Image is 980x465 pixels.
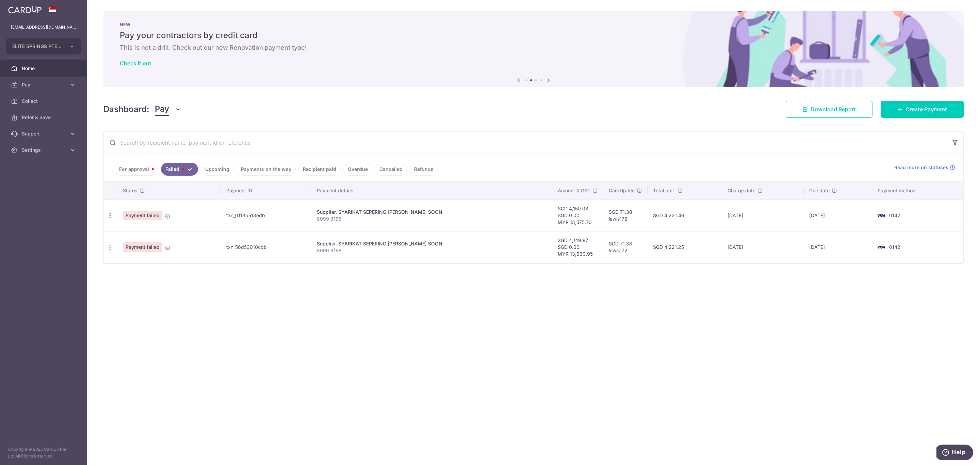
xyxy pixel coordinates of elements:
button: Pay [155,103,181,116]
th: Payment ID [221,182,311,199]
td: SGD 71.38 lewis172 [603,199,648,231]
td: SGD 4,150.08 SGD 0.00 MYR 13,575.70 [552,199,603,231]
a: Recipient paid [298,163,341,176]
td: [DATE] [722,199,804,231]
span: Refer & Save [22,114,67,121]
img: Bank Card [874,211,888,220]
span: Total amt. [653,187,675,194]
span: Pay [155,103,169,116]
th: Payment details [311,182,552,199]
span: Collect [22,98,67,105]
div: Supplier. SYARIKAT SEPERING [PERSON_NAME] SOON [317,209,547,215]
td: txn_56d53010cbb [221,231,311,263]
img: Bank Card [874,243,888,251]
td: [DATE] [722,231,804,263]
p: 8099 8168 [317,215,547,222]
div: Supplier. SYARIKAT SEPERING [PERSON_NAME] SOON [317,240,547,247]
a: Download Report [786,101,872,118]
iframe: Opens a widget where you can find more information [936,445,973,462]
span: CardUp fee [609,187,635,194]
h6: This is not a drill. Check out our new Renovation payment type! [120,44,947,52]
span: Status [123,187,137,194]
span: Read more on statuses [894,164,948,171]
p: 8099 8168 [317,247,547,254]
a: Payments on the way [236,163,296,176]
a: For approval [115,163,158,176]
span: Pay [22,81,67,88]
span: Payment failed [123,242,162,252]
td: SGD 4,149.87 SGD 0.00 MYR 13,630.95 [552,231,603,263]
span: Payment failed [123,211,162,220]
h5: Pay your contractors by credit card [120,30,947,41]
td: SGD 4,221.25 [648,231,722,263]
a: Create Payment [881,101,964,118]
input: Search by recipient name, payment id or reference [104,132,947,154]
span: Due date [809,187,830,194]
span: Download Report [811,105,856,113]
a: Read more on statuses [894,164,955,171]
span: Home [22,65,67,72]
a: Upcoming [201,163,234,176]
span: ELITE SPRINGS PTE. LTD. [12,43,63,50]
p: [EMAIL_ADDRESS][DOMAIN_NAME] [11,24,76,31]
span: 0142 [889,244,900,250]
td: [DATE] [804,231,872,263]
a: Failed [161,163,198,176]
span: Charge date [728,187,755,194]
span: Settings [22,147,67,154]
a: Cancelled [375,163,407,176]
span: Create Payment [905,105,947,113]
img: Renovation banner [103,11,964,87]
img: CardUp [8,5,42,14]
span: 0142 [889,212,900,218]
a: Refunds [410,163,438,176]
a: Overdue [343,163,372,176]
td: txn_0113b513edb [221,199,311,231]
h4: Dashboard: [103,103,149,115]
p: NEW! [120,22,947,27]
a: Check it out [120,60,151,67]
button: ELITE SPRINGS PTE. LTD. [6,38,81,54]
span: Amount & GST [558,187,590,194]
span: Support [22,130,67,137]
td: [DATE] [804,199,872,231]
td: SGD 71.38 lewis172 [603,231,648,263]
td: SGD 4,221.46 [648,199,722,231]
th: Payment method [872,182,963,199]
